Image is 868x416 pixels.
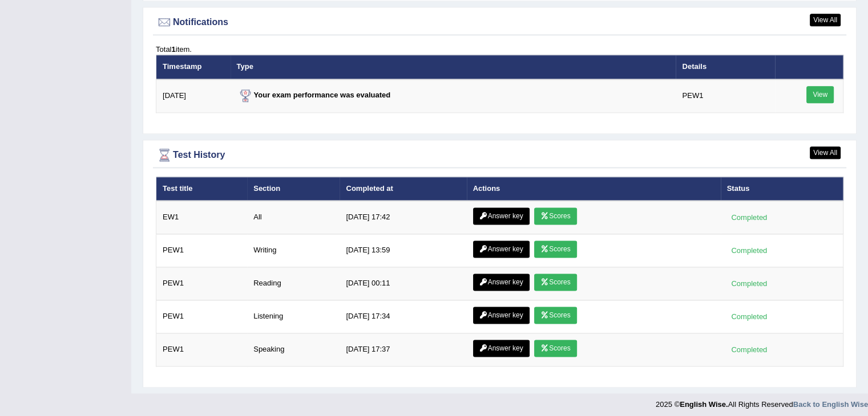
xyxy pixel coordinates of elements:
div: Completed [727,244,772,256]
td: Listening [247,300,340,333]
td: [DATE] 13:59 [340,234,466,267]
div: Completed [727,211,772,223]
div: Notifications [156,14,843,31]
td: [DATE] 17:42 [340,201,466,234]
th: Timestamp [156,55,231,79]
a: Answer key [473,240,530,258]
th: Details [676,55,774,79]
th: Status [721,177,843,201]
a: View All [810,14,841,26]
div: 2025 © All Rights Reserved [656,393,868,410]
a: Answer key [473,340,530,357]
b: 1 [171,45,175,54]
th: Actions [467,177,721,201]
a: Scores [534,307,576,324]
a: Scores [534,274,576,291]
div: Completed [727,311,772,323]
th: Completed at [340,177,466,201]
td: [DATE] 00:11 [340,267,466,300]
td: [DATE] [156,79,231,113]
a: Scores [534,207,576,225]
td: PEW1 [156,267,248,300]
td: [DATE] 17:37 [340,333,466,366]
a: Scores [534,340,576,357]
a: Back to English Wise [793,400,868,409]
td: PEW1 [156,234,248,267]
div: Completed [727,344,772,356]
td: EW1 [156,201,248,234]
strong: English Wise. [680,400,728,409]
th: Type [231,55,676,79]
td: All [247,201,340,234]
td: PEW1 [156,300,248,333]
td: Reading [247,267,340,300]
td: Speaking [247,333,340,366]
a: Answer key [473,207,530,225]
a: View [806,86,834,103]
th: Test title [156,177,248,201]
div: Total item. [156,44,843,55]
td: Writing [247,234,340,267]
strong: Your exam performance was evaluated [237,91,391,99]
div: Test History [156,146,843,164]
td: PEW1 [156,333,248,366]
a: View All [810,146,841,159]
td: [DATE] 17:34 [340,300,466,333]
a: Answer key [473,274,530,291]
a: Answer key [473,307,530,324]
td: PEW1 [676,79,774,113]
th: Section [247,177,340,201]
div: Completed [727,278,772,289]
a: Scores [534,240,576,258]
